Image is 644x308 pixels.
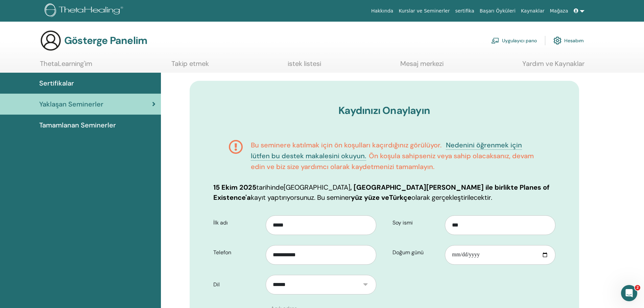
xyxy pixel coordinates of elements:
font: istek listesi [288,59,321,68]
font: Yaklaşan Seminerler [39,100,103,109]
img: chalkboard-teacher.svg [491,38,499,44]
a: Uygulayıcı pano [491,33,537,48]
font: Mağaza [550,8,568,14]
a: Hesabım [553,33,584,48]
font: İlk adı [213,219,228,226]
font: 2 [636,285,639,290]
iframe: Intercom canlı sohbet [621,285,637,301]
a: sertifika [452,5,477,17]
font: Kaynaklar [521,8,545,14]
font: Kaydınızı Onaylayın [338,104,430,117]
font: olarak gerçekleştirilecektir [411,193,491,202]
a: Takip etmek [171,60,209,73]
font: Kurslar ve Seminerler [399,8,450,14]
font: Uygulayıcı pano [502,38,537,44]
font: Yardım ve Kaynaklar [522,59,585,68]
font: Gösterge Panelim [64,34,147,47]
font: ThetaLearning'im [40,59,92,68]
font: Takip etmek [171,59,209,68]
a: Hakkında [368,5,396,17]
font: Hakkında [371,8,393,14]
font: yüz yüze ve [351,193,389,202]
a: Mesaj merkezi [400,60,444,73]
font: , [GEOGRAPHIC_DATA] [350,183,426,192]
a: Kurslar ve Seminerler [396,5,452,17]
font: sertifika [455,8,474,14]
a: Mağaza [547,5,571,17]
font: Başarı Öyküleri [480,8,516,14]
font: tarihinde [256,183,284,192]
font: . [491,193,492,202]
font: Hesabım [564,38,584,44]
img: generic-user-icon.jpg [40,30,62,51]
font: Dil [213,281,220,288]
font: . Bu seminer [314,193,351,202]
font: Doğum günü [392,249,424,256]
img: logo.png [45,3,125,19]
font: Türkçe [389,193,411,202]
font: [GEOGRAPHIC_DATA] [284,183,350,192]
font: Telefon [213,249,231,256]
a: ThetaLearning'im [40,60,92,73]
font: kayıt yaptırıyorsunuz [251,193,314,202]
font: Mesaj merkezi [400,59,444,68]
a: Kaynaklar [518,5,547,17]
img: cog.svg [553,35,562,46]
font: Ön koşula sahipseniz veya sahip olacaksanız, devam edin ve biz size yardımcı olarak kaydetmenizi ... [251,151,534,171]
font: Sertifikalar [39,79,74,88]
font: Soy ismi [392,219,413,226]
a: Başarı Öyküleri [477,5,518,17]
font: 15 Ekim 2025 [213,183,256,192]
font: Bu seminere katılmak için ön koşulları kaçırdığınız görülüyor. [251,141,442,149]
font: Tamamlanan Seminerler [39,121,116,129]
a: Yardım ve Kaynaklar [522,60,585,73]
a: istek listesi [288,60,321,73]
